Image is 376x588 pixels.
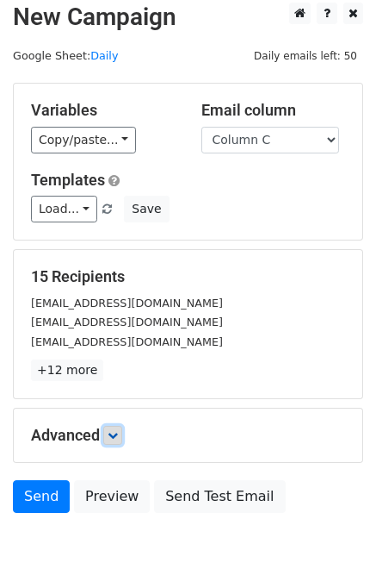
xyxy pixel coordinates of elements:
[31,426,345,445] h5: Advanced
[31,297,223,310] small: [EMAIL_ADDRESS][DOMAIN_NAME]
[31,316,223,328] small: [EMAIL_ADDRESS][DOMAIN_NAME]
[31,127,136,153] a: Copy/paste...
[31,267,345,286] h5: 15 Recipients
[31,101,176,120] h5: Variables
[124,196,169,222] button: Save
[13,480,70,513] a: Send
[154,480,285,513] a: Send Test Email
[90,49,118,62] a: Daily
[290,505,376,588] iframe: Chat Widget
[248,47,363,66] span: Daily emails left: 50
[31,335,223,348] small: [EMAIL_ADDRESS][DOMAIN_NAME]
[201,101,346,120] h5: Email column
[31,196,97,222] a: Load...
[13,49,118,62] small: Google Sheet:
[74,480,150,513] a: Preview
[31,171,105,189] a: Templates
[13,3,363,32] h2: New Campaign
[248,49,363,62] a: Daily emails left: 50
[31,360,103,381] a: +12 more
